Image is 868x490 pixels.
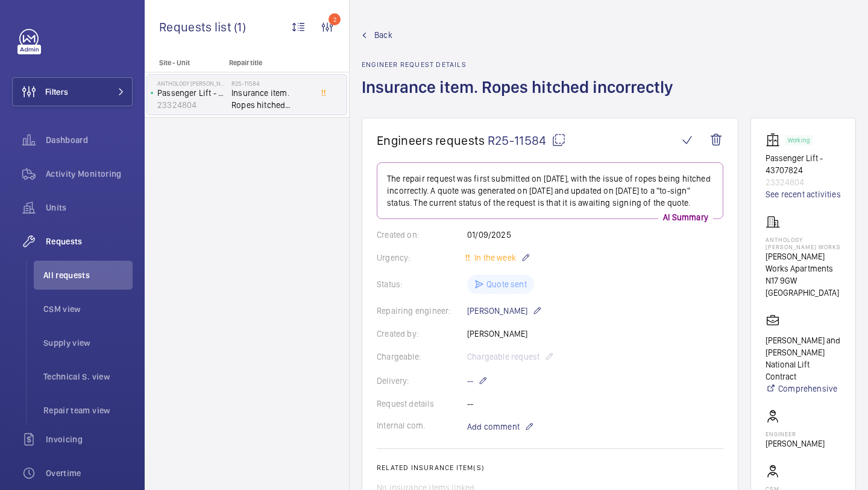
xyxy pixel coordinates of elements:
[766,275,841,299] p: N17 9GW [GEOGRAPHIC_DATA]
[766,430,825,437] p: Engineer
[46,235,133,247] span: Requests
[159,19,234,34] span: Requests list
[43,404,133,416] span: Repair team view
[362,60,681,69] h2: Engineer request details
[467,374,488,388] p: --
[229,59,309,67] p: Repair title
[374,29,392,41] span: Back
[46,202,133,214] span: Units
[766,250,841,275] p: [PERSON_NAME] Works Apartments
[46,168,133,180] span: Activity Monitoring
[766,236,841,250] p: Anthology [PERSON_NAME] Works
[157,87,227,99] p: Passenger Lift - 43707824
[43,371,133,383] span: Technical S. view
[766,383,841,395] a: Comprehensive
[231,87,311,111] span: Insurance item. Ropes hitched incorrectly
[43,337,133,349] span: Supply view
[362,76,681,118] h1: Insurance item. Ropes hitched incorrectly
[43,269,133,281] span: All requests
[157,99,227,111] p: 23324804
[377,133,485,148] span: Engineers requests
[46,134,133,146] span: Dashboard
[766,334,841,383] p: [PERSON_NAME] and [PERSON_NAME] National Lift Contract
[45,86,68,98] span: Filters
[658,211,713,223] p: AI Summary
[488,133,566,148] span: R25-11584
[467,304,542,318] p: [PERSON_NAME]
[387,173,713,209] p: The repair request was first submitted on [DATE], with the issue of ropes being hitched incorrect...
[231,80,311,87] h2: R25-11584
[145,59,224,67] p: Site - Unit
[766,437,825,450] p: [PERSON_NAME]
[472,253,516,262] span: In the week
[43,303,133,315] span: CSM view
[766,152,841,176] p: Passenger Lift - 43707824
[788,138,810,142] p: Working
[12,77,133,106] button: Filters
[467,421,520,433] span: Add comment
[46,467,133,479] span: Overtime
[766,188,841,200] a: See recent activities
[46,433,133,445] span: Invoicing
[766,176,841,188] p: 23324804
[766,133,785,147] img: elevator.svg
[157,80,227,87] p: Anthology [PERSON_NAME] Works
[377,463,723,472] h2: Related insurance item(s)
